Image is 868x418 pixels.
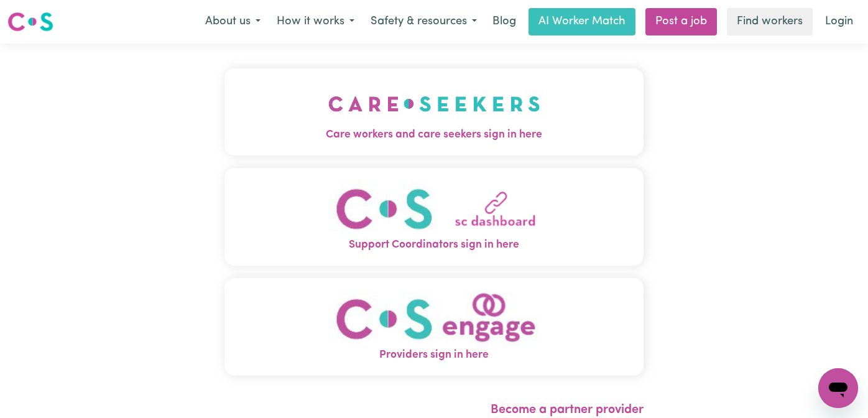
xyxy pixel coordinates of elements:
[491,404,644,416] a: Become a partner provider
[727,8,813,35] a: Find workers
[7,7,53,36] a: Careseekers logo
[818,368,858,408] iframe: Button to launch messaging window
[269,9,362,35] button: How it works
[485,8,524,35] a: Blog
[224,68,644,156] button: Care workers and care seekers sign in here
[224,347,644,363] span: Providers sign in here
[7,11,53,33] img: Careseekers logo
[224,237,644,253] span: Support Coordinators sign in here
[197,9,269,35] button: About us
[224,278,644,376] button: Providers sign in here
[362,9,485,35] button: Safety & resources
[224,127,644,143] span: Care workers and care seekers sign in here
[224,168,644,266] button: Support Coordinators sign in here
[818,8,861,35] a: Login
[529,8,635,35] a: AI Worker Match
[645,8,717,35] a: Post a job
